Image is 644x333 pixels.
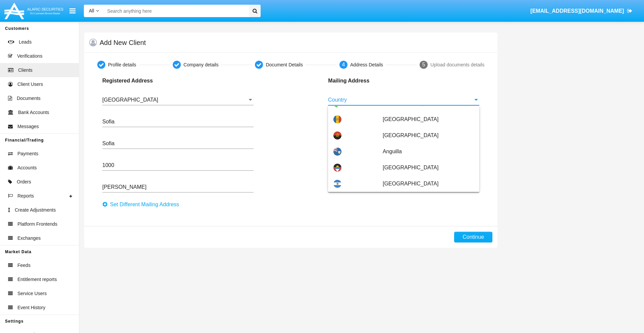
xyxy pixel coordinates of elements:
[17,150,38,157] span: Payments
[19,39,32,46] span: Leads
[17,95,41,102] span: Documents
[17,262,31,269] span: Feeds
[18,109,49,116] span: Bank Accounts
[108,61,136,68] div: Profile details
[17,178,31,185] span: Orders
[266,61,303,68] div: Document Details
[84,7,104,14] a: All
[17,221,57,228] span: Platform Frontends
[17,123,39,130] span: Messages
[3,1,64,21] img: Logo image
[17,304,45,311] span: Event History
[328,77,412,85] p: Mailing Address
[350,61,383,68] div: Address Details
[17,81,43,88] span: Client Users
[383,160,474,176] span: [GEOGRAPHIC_DATA]
[383,127,474,144] span: [GEOGRAPHIC_DATA]
[102,77,186,85] p: Registered Address
[17,290,47,297] span: Service Users
[530,8,624,14] span: [EMAIL_ADDRESS][DOMAIN_NAME]
[102,199,183,210] button: Set Different Mailing Address
[89,8,94,13] span: All
[422,62,425,67] span: 5
[18,67,33,74] span: Clients
[17,164,37,171] span: Accounts
[454,232,492,242] button: Continue
[104,5,247,17] input: Search
[17,53,42,60] span: Verifications
[383,176,474,192] span: [GEOGRAPHIC_DATA]
[342,62,345,67] span: 4
[183,61,218,68] div: Company details
[100,40,146,45] h5: Add New Client
[17,192,34,200] span: Reports
[17,235,41,242] span: Exchanges
[17,276,57,283] span: Entitlement reports
[430,61,484,68] div: Upload documents details
[15,207,56,214] span: Create Adjustments
[383,111,474,127] span: [GEOGRAPHIC_DATA]
[527,2,636,20] a: [EMAIL_ADDRESS][DOMAIN_NAME]
[383,144,474,160] span: Anguilla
